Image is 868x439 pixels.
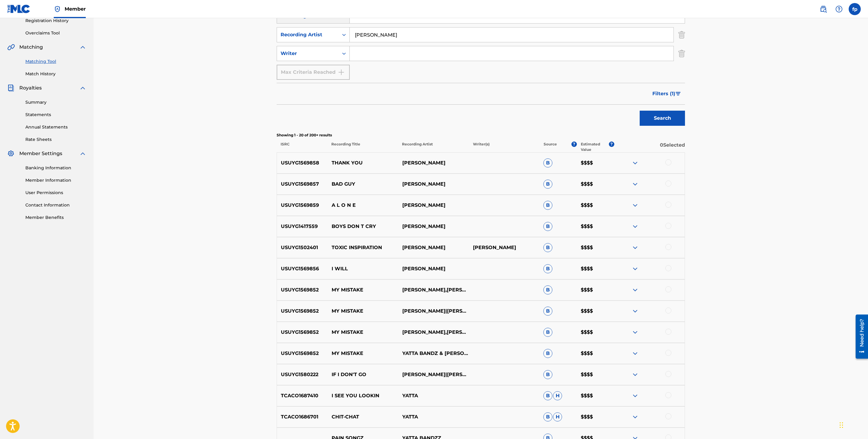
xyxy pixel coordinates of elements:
[577,159,614,167] p: $$$$
[543,370,552,379] span: B
[632,307,639,315] img: expand
[7,5,31,13] img: MLC Logo
[277,329,328,336] p: USUYG1569852
[632,223,639,230] img: expand
[543,201,552,210] span: B
[398,371,469,378] p: [PERSON_NAME]|[PERSON_NAME]
[7,44,15,51] img: Matching
[632,413,639,421] img: expand
[25,165,86,171] a: Banking Information
[398,307,469,315] p: [PERSON_NAME]|[PERSON_NAME]
[25,99,86,106] a: Summary
[649,86,685,101] button: Filters (1)
[277,392,328,399] p: TCACO1687410
[328,307,398,315] p: MY MISTAKE
[543,328,552,337] span: B
[544,141,557,152] p: Source
[65,5,86,12] span: Member
[19,84,42,92] span: Royalties
[632,286,639,294] img: expand
[577,202,614,209] p: $$$$
[833,3,845,15] div: Help
[652,90,675,97] span: Filters ( 1 )
[7,84,14,92] img: Royalties
[328,244,398,251] p: TOXIC INSPIRATION
[277,286,328,294] p: USUYG1569852
[632,350,639,357] img: expand
[851,312,868,361] iframe: Resource Center
[543,264,552,273] span: B
[54,5,61,13] img: Top Rightsholder
[632,329,639,336] img: expand
[398,141,469,152] p: Recording Artist
[577,180,614,188] p: $$$$
[25,177,86,184] a: Member Information
[678,46,685,61] img: Delete Criterion
[25,190,86,196] a: User Permissions
[838,410,868,439] iframe: Chat Widget
[632,159,639,167] img: expand
[676,92,681,96] img: filter
[577,371,614,378] p: $$$$
[277,307,328,315] p: USUYG1569852
[79,44,86,51] img: expand
[25,136,86,143] a: Rate Sheets
[327,141,398,152] p: Recording Title
[577,244,614,251] p: $$$$
[398,413,469,421] p: YATTA
[25,71,86,77] a: Match History
[398,159,469,167] p: [PERSON_NAME]
[328,159,398,167] p: THANK YOU
[277,141,327,152] p: ISRC
[543,158,552,167] span: B
[328,392,398,399] p: I SEE YOU LOOKIN
[277,132,685,138] p: Showing 1 - 20 of 200+ results
[678,27,685,42] img: Delete Criterion
[398,202,469,209] p: [PERSON_NAME]
[543,391,552,400] span: B
[398,392,469,399] p: YATTA
[543,412,552,421] span: B
[577,265,614,272] p: $$$$
[398,286,469,294] p: [PERSON_NAME],[PERSON_NAME]
[632,392,639,399] img: expand
[543,307,552,316] span: B
[328,180,398,188] p: BAD GUY
[19,44,43,51] span: Matching
[328,223,398,230] p: BOYS DON T CRY
[277,350,328,357] p: USUYG1569852
[398,329,469,336] p: [PERSON_NAME],[PERSON_NAME]
[277,371,328,378] p: USUYG1580222
[553,412,562,421] span: H
[398,244,469,251] p: [PERSON_NAME]
[817,3,829,15] a: Public Search
[849,3,861,15] div: User Menu
[398,350,469,357] p: YATTA BANDZ & [PERSON_NAME]
[25,30,86,36] a: Overclaims Tool
[25,18,86,24] a: Registration History
[398,265,469,272] p: [PERSON_NAME]
[277,180,328,188] p: USUYG1569857
[609,141,614,147] span: ?
[25,202,86,208] a: Contact Information
[469,141,539,152] p: Writer(s)
[640,111,685,126] button: Search
[632,202,639,209] img: expand
[632,371,639,378] img: expand
[328,286,398,294] p: MY MISTAKE
[577,286,614,294] p: $$$$
[25,214,86,221] a: Member Benefits
[398,223,469,230] p: [PERSON_NAME]
[614,141,685,152] p: 0 Selected
[79,84,86,92] img: expand
[281,31,335,38] div: Recording Artist
[79,150,86,157] img: expand
[632,244,639,251] img: expand
[543,285,552,294] span: B
[543,243,552,252] span: B
[19,150,62,157] span: Member Settings
[632,265,639,272] img: expand
[577,413,614,421] p: $$$$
